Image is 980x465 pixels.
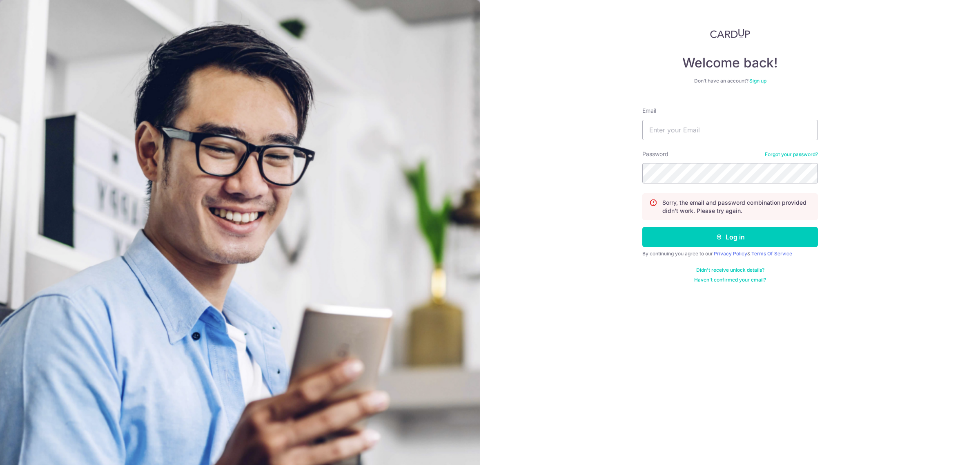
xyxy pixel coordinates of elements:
a: Forgot your password? [765,151,818,158]
label: Email [642,107,656,115]
h4: Welcome back! [642,55,818,71]
input: Enter your Email [642,120,818,140]
div: By continuing you agree to our & [642,250,818,257]
a: Sign up [749,78,766,84]
a: Didn't receive unlock details? [696,267,764,273]
a: Terms Of Service [751,250,792,257]
label: Password [642,150,668,158]
div: Don’t have an account? [642,78,818,84]
img: CardUp Logo [710,29,750,38]
a: Haven't confirmed your email? [694,277,766,283]
a: Privacy Policy [714,250,747,257]
button: Log in [642,227,818,247]
p: Sorry, the email and password combination provided didn't work. Please try again. [662,199,811,215]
